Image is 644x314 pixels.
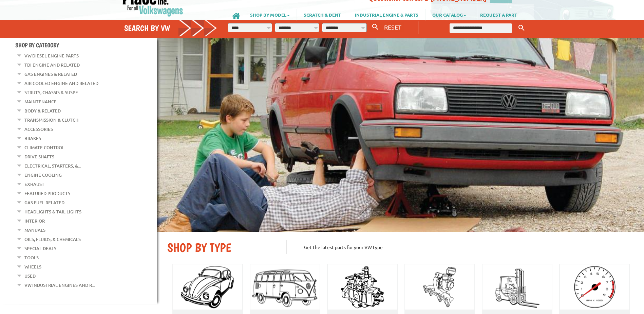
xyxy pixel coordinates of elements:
[473,9,524,20] a: REQUEST A PART
[493,264,541,310] img: Forklift
[167,240,276,255] h2: SHOP BY TYPE
[24,97,57,106] a: Maintenance
[381,22,404,32] button: RESET
[24,281,95,290] a: VW Industrial Engines and R...
[24,216,45,225] a: Interior
[24,51,79,60] a: VW Diesel Engine Parts
[24,60,80,69] a: TDI Engine and Related
[24,161,81,170] a: Electrical, Starters, &...
[24,116,78,124] a: Transmission & Clutch
[174,264,242,310] img: Beatle
[418,264,462,310] img: TDI
[24,171,62,179] a: Engine Cooling
[24,88,81,97] a: Struts, Chassis & Suspe...
[24,272,36,280] a: Used
[24,70,77,78] a: Gas Engines & Related
[425,9,473,20] a: OUR CATALOG
[24,143,64,152] a: Climate Control
[243,9,297,20] a: SHOP BY MODEL
[24,253,39,262] a: Tools
[24,134,41,143] a: Brakes
[157,38,644,232] img: First slide [900x500]
[24,152,54,161] a: Drive Shafts
[24,262,41,271] a: Wheels
[24,244,56,253] a: Special Deals
[24,226,45,234] a: Manuals
[15,41,157,49] h4: Shop By Category
[348,9,425,20] a: INDUSTRIAL ENGINE & PARTS
[24,106,61,115] a: Body & Related
[24,198,64,207] a: Gas Fuel Related
[370,22,381,32] button: Search By VW...
[24,189,70,198] a: Featured Products
[24,180,44,189] a: Exhaust
[338,264,387,310] img: Diesel
[384,23,401,31] span: RESET
[24,235,81,244] a: Oils, Fluids, & Chemicals
[516,22,527,34] button: Keyword Search
[24,125,53,134] a: Accessories
[286,240,634,254] p: Get the latest parts for your VW type
[567,264,622,310] img: Gas
[24,79,98,88] a: Air Cooled Engine and Related
[250,267,320,308] img: Bus
[124,23,217,33] h4: Search by VW
[297,9,348,20] a: SCRATCH & DENT
[24,207,81,216] a: Headlights & Tail Lights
